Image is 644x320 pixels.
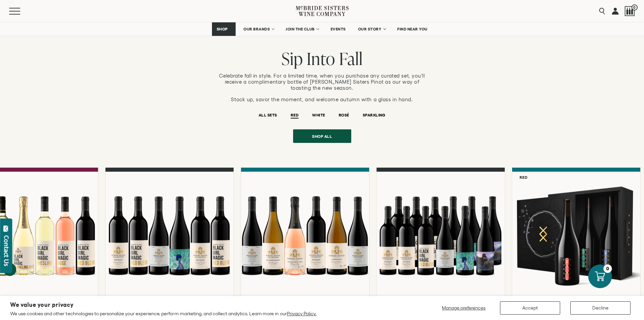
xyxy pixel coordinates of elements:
button: SPARKLING [363,113,385,119]
button: ALL SETS [259,113,277,119]
a: SHOP [212,22,236,36]
div: Contact Us [3,235,10,266]
span: FIND NEAR YOU [397,27,428,31]
button: RED [291,113,299,119]
button: WHITE [312,113,325,119]
button: Mobile Menu Trigger [9,8,33,15]
a: OUR BRANDS [239,22,278,36]
span: Fall [339,47,363,70]
span: SHOP [216,27,228,31]
div: 0 [603,264,612,273]
a: Privacy Policy. [287,311,316,316]
h6: Red [520,175,528,179]
a: OUR STORY [354,22,390,36]
span: JOIN THE CLUB [286,27,315,31]
p: We use cookies and other technologies to personalize your experience, perform marketing, and coll... [10,311,316,317]
span: OUR BRANDS [243,27,270,31]
span: Into [307,47,335,70]
button: Previous [3,263,16,276]
a: EVENTS [326,22,350,36]
span: EVENTS [331,27,346,31]
span: Manage preferences [442,305,485,311]
h2: We value your privacy [10,302,316,308]
span: 0 [631,4,638,10]
a: FIND NEAR YOU [393,22,432,36]
button: ROSÉ [339,113,349,119]
span: OUR STORY [358,27,382,31]
button: Decline [570,301,630,315]
span: Sip [282,47,303,70]
button: Manage preferences [438,301,490,315]
button: Accept [500,301,560,315]
p: Celebrate fall in style. For a limited time, when you purchase any curated set, you’ll receive a ... [214,73,430,91]
p: Stock up, savor the moment, and welcome autumn with a glass in hand. [214,97,430,103]
a: JOIN THE CLUB [281,22,323,36]
span: Shop all [300,130,344,143]
a: Shop all [293,129,351,143]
